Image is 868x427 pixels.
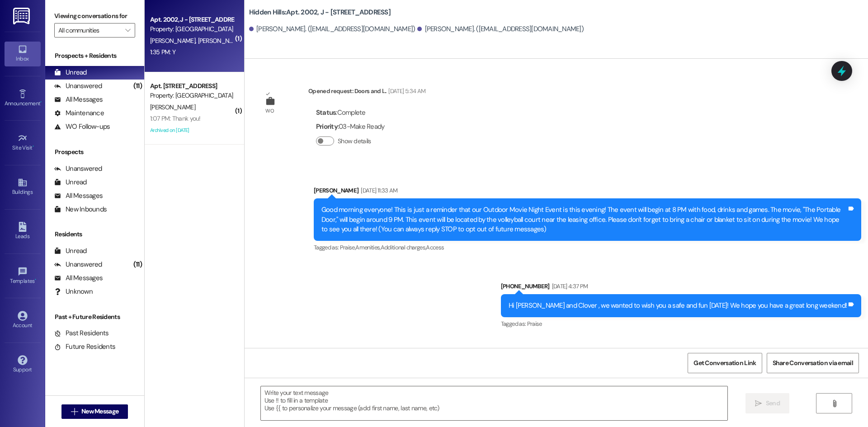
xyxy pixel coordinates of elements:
[5,352,41,377] a: Support
[527,320,542,328] span: Praise
[767,353,859,373] button: Share Conversation via email
[71,408,78,415] i: 
[54,68,87,77] div: Unread
[54,81,102,91] div: Unanswered
[5,264,41,288] a: Templates •
[131,79,144,93] div: (11)
[426,244,444,251] span: Access
[417,24,584,34] div: [PERSON_NAME]. ([EMAIL_ADDRESS][DOMAIN_NAME])
[33,143,34,150] span: •
[316,106,385,120] div: : Complete
[54,122,110,131] div: WO Follow-ups
[198,37,243,45] span: [PERSON_NAME]
[509,301,847,310] div: Hi [PERSON_NAME] and Clover , we wanted to wish you a safe and fun [DATE]! We hope you have a gre...
[149,125,235,136] div: Archived on [DATE]
[316,122,338,131] b: Priority
[386,86,425,96] div: [DATE] 5:34 AM
[5,131,41,155] a: Site Visit •
[150,15,234,24] div: Apt. 2002, J - [STREET_ADDRESS]
[5,175,41,199] a: Buildings
[265,106,274,116] div: WO
[249,8,391,17] b: Hidden Hills: Apt. 2002, J - [STREET_ADDRESS]
[54,246,87,256] div: Unread
[688,353,762,373] button: Get Conversation Link
[316,120,385,134] div: : 03-Make Ready
[54,108,104,118] div: Maintenance
[150,114,201,122] div: 1:07 PM: Thank you!
[316,108,336,117] b: Status
[35,277,36,283] span: •
[150,81,234,91] div: Apt. [STREET_ADDRESS]
[45,312,144,322] div: Past + Future Residents
[755,400,762,407] i: 
[54,328,109,338] div: Past Residents
[550,282,588,291] div: [DATE] 4:37 PM
[54,164,102,174] div: Unanswered
[54,273,103,283] div: All Messages
[501,282,861,294] div: [PHONE_NUMBER]
[54,205,107,214] div: New Inbounds
[150,24,234,34] div: Property: [GEOGRAPHIC_DATA]
[54,287,93,296] div: Unknown
[125,27,130,34] i: 
[150,103,195,111] span: [PERSON_NAME]
[314,241,861,254] div: Tagged as:
[150,48,175,56] div: 1:35 PM: Y
[766,399,780,408] span: Send
[54,342,115,352] div: Future Residents
[54,95,103,104] div: All Messages
[45,147,144,157] div: Prospects
[54,178,87,187] div: Unread
[314,186,861,198] div: [PERSON_NAME]
[340,244,355,251] span: Praise ,
[773,358,853,368] span: Share Conversation via email
[131,258,144,272] div: (11)
[150,91,234,100] div: Property: [GEOGRAPHIC_DATA]
[5,42,41,66] a: Inbox
[359,186,397,195] div: [DATE] 11:33 AM
[355,244,381,251] span: Amenities ,
[40,99,42,105] span: •
[381,244,426,251] span: Additional charges ,
[338,136,371,146] label: Show details
[5,308,41,333] a: Account
[13,8,32,24] img: ResiDesk Logo
[693,358,756,368] span: Get Conversation Link
[745,393,789,413] button: Send
[501,317,861,330] div: Tagged as:
[831,400,838,407] i: 
[150,37,198,45] span: [PERSON_NAME]
[321,205,847,234] div: Good morning everyone! This is just a reminder that our Outdoor Movie Night Event is this evening...
[58,23,121,38] input: All communities
[308,86,425,99] div: Opened request: Doors and l...
[61,404,128,419] button: New Message
[54,191,103,201] div: All Messages
[54,260,102,269] div: Unanswered
[249,24,415,34] div: [PERSON_NAME]. ([EMAIL_ADDRESS][DOMAIN_NAME])
[81,407,118,416] span: New Message
[45,51,144,61] div: Prospects + Residents
[54,9,135,23] label: Viewing conversations for
[45,230,144,239] div: Residents
[5,219,41,244] a: Leads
